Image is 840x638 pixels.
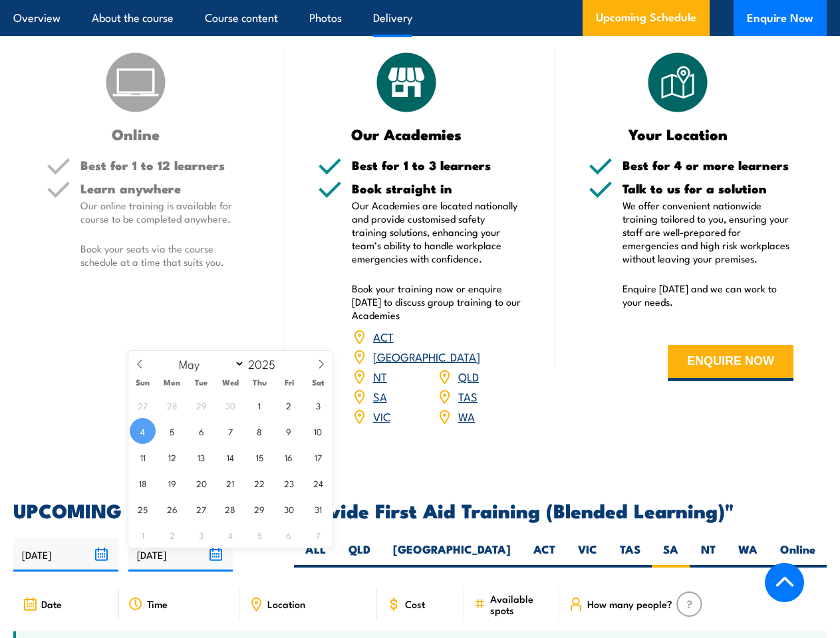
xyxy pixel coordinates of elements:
[623,282,793,308] p: Enquire [DATE] and we can work to your needs.
[305,392,331,418] span: May 3, 2025
[172,355,245,372] select: Month
[41,598,62,609] span: Date
[159,392,185,418] span: April 28, 2025
[247,522,273,548] span: June 5, 2025
[245,378,275,387] span: Thu
[159,496,185,522] span: May 26, 2025
[217,496,243,522] span: May 28, 2025
[305,444,331,470] span: May 17, 2025
[567,542,609,568] label: VIC
[352,182,523,195] h5: Book straight in
[188,444,214,470] span: May 13, 2025
[337,542,382,568] label: QLD
[217,444,243,470] span: May 14, 2025
[130,418,156,444] span: May 4, 2025
[217,418,243,444] span: May 7, 2025
[158,378,187,387] span: Mon
[769,542,827,568] label: Online
[13,538,118,572] input: From date
[305,418,331,444] span: May 10, 2025
[623,159,793,171] h5: Best for 4 or more learners
[159,470,185,496] span: May 19, 2025
[690,542,727,568] label: NT
[80,159,251,171] h5: Best for 1 to 12 learners
[652,542,690,568] label: SA
[623,199,793,265] p: We offer convenient nationwide training tailored to you, ensuring your staff are well-prepared fo...
[373,368,387,384] a: NT
[352,159,523,171] h5: Best for 1 to 3 learners
[188,392,214,418] span: April 29, 2025
[276,496,302,522] span: May 30, 2025
[490,593,550,615] span: Available spots
[130,392,156,418] span: April 27, 2025
[188,496,214,522] span: May 27, 2025
[130,496,156,522] span: May 25, 2025
[247,392,273,418] span: May 1, 2025
[352,199,523,265] p: Our Academies are located nationally and provide customised safety training solutions, enhancing ...
[276,418,302,444] span: May 9, 2025
[159,418,185,444] span: May 5, 2025
[373,388,387,404] a: SA
[159,522,185,548] span: June 2, 2025
[458,368,479,384] a: QLD
[318,126,496,142] h3: Our Academies
[276,444,302,470] span: May 16, 2025
[276,392,302,418] span: May 2, 2025
[47,126,225,142] h3: Online
[80,242,251,268] p: Book your seats via the course schedule at a time that suits you.
[382,542,522,568] label: [GEOGRAPHIC_DATA]
[159,444,185,470] span: May 12, 2025
[247,470,273,496] span: May 22, 2025
[373,328,394,344] a: ACT
[245,356,289,372] input: Year
[276,470,302,496] span: May 23, 2025
[727,542,769,568] label: WA
[668,345,793,381] button: ENQUIRE NOW
[623,182,793,195] h5: Talk to us for a solution
[275,378,304,387] span: Fri
[352,282,523,322] p: Book your training now or enquire [DATE] to discuss group training to our Academies
[80,182,251,195] h5: Learn anywhere
[216,378,245,387] span: Wed
[373,348,480,364] a: [GEOGRAPHIC_DATA]
[80,199,251,225] p: Our online training is available for course to be completed anywhere.
[587,598,672,609] span: How many people?
[305,496,331,522] span: May 31, 2025
[458,408,475,424] a: WA
[373,408,390,424] a: VIC
[305,522,331,548] span: June 7, 2025
[128,538,233,572] input: To date
[276,522,302,548] span: June 6, 2025
[13,501,827,518] h2: UPCOMING SCHEDULE FOR - "Provide First Aid Training (Blended Learning)"
[522,542,567,568] label: ACT
[187,378,216,387] span: Tue
[188,522,214,548] span: June 3, 2025
[458,388,478,404] a: TAS
[247,418,273,444] span: May 8, 2025
[147,598,168,609] span: Time
[130,470,156,496] span: May 18, 2025
[304,378,333,387] span: Sat
[405,598,425,609] span: Cost
[217,392,243,418] span: April 30, 2025
[247,496,273,522] span: May 29, 2025
[589,126,767,142] h3: Your Location
[128,378,158,387] span: Sun
[247,444,273,470] span: May 15, 2025
[188,418,214,444] span: May 6, 2025
[217,522,243,548] span: June 4, 2025
[130,444,156,470] span: May 11, 2025
[294,542,337,568] label: ALL
[267,598,305,609] span: Location
[609,542,652,568] label: TAS
[188,470,214,496] span: May 20, 2025
[130,522,156,548] span: June 1, 2025
[217,470,243,496] span: May 21, 2025
[305,470,331,496] span: May 24, 2025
